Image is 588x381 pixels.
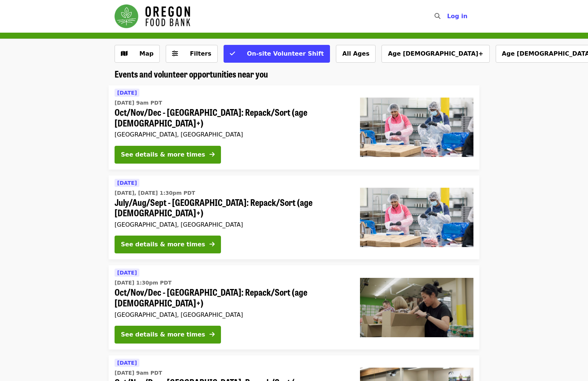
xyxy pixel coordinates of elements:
[115,369,162,377] time: [DATE] 9am PDT
[109,265,479,349] a: See details for "Oct/Nov/Dec - Portland: Repack/Sort (age 8+)"
[115,146,221,164] button: See details & more times
[224,45,330,63] button: On-site Volunteer Shift
[209,241,215,248] i: arrow-right icon
[209,331,215,338] i: arrow-right icon
[172,50,178,57] i: sliders-h icon
[139,50,153,57] span: Map
[117,270,137,276] span: [DATE]
[109,85,479,170] a: See details for "Oct/Nov/Dec - Beaverton: Repack/Sort (age 10+)"
[435,13,440,20] i: search icon
[115,99,162,107] time: [DATE] 9am PDT
[121,50,128,57] i: map icon
[360,98,473,157] img: Oct/Nov/Dec - Beaverton: Repack/Sort (age 10+) organized by Oregon Food Bank
[381,45,489,63] button: Age [DEMOGRAPHIC_DATA]+
[115,107,348,128] span: Oct/Nov/Dec - [GEOGRAPHIC_DATA]: Repack/Sort (age [DEMOGRAPHIC_DATA]+)
[360,188,473,247] img: July/Aug/Sept - Beaverton: Repack/Sort (age 10+) organized by Oregon Food Bank
[247,50,324,57] span: On-site Volunteer Shift
[115,221,348,228] div: [GEOGRAPHIC_DATA], [GEOGRAPHIC_DATA]
[115,189,195,197] time: [DATE], [DATE] 1:30pm PDT
[336,45,376,63] button: All Ages
[115,131,348,138] div: [GEOGRAPHIC_DATA], [GEOGRAPHIC_DATA]
[115,279,172,287] time: [DATE] 1:30pm PDT
[117,180,137,186] span: [DATE]
[230,50,235,57] i: check icon
[117,90,137,96] span: [DATE]
[121,330,205,339] div: See details & more times
[117,360,137,366] span: [DATE]
[190,50,211,57] span: Filters
[109,175,479,260] a: See details for "July/Aug/Sept - Beaverton: Repack/Sort (age 10+)"
[360,278,473,337] img: Oct/Nov/Dec - Portland: Repack/Sort (age 8+) organized by Oregon Food Bank
[445,7,451,25] input: Search
[209,151,215,158] i: arrow-right icon
[115,67,268,80] span: Events and volunteer opportunities near you
[441,9,473,24] button: Log in
[447,13,468,20] span: Log in
[115,236,221,253] button: See details & more times
[115,4,190,28] img: Oregon Food Bank - Home
[115,311,348,318] div: [GEOGRAPHIC_DATA], [GEOGRAPHIC_DATA]
[115,197,348,219] span: July/Aug/Sept - [GEOGRAPHIC_DATA]: Repack/Sort (age [DEMOGRAPHIC_DATA]+)
[115,287,348,308] span: Oct/Nov/Dec - [GEOGRAPHIC_DATA]: Repack/Sort (age [DEMOGRAPHIC_DATA]+)
[121,150,205,159] div: See details & more times
[166,45,218,63] button: Filters (0 selected)
[115,45,160,63] button: Show map view
[115,326,221,344] button: See details & more times
[121,240,205,249] div: See details & more times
